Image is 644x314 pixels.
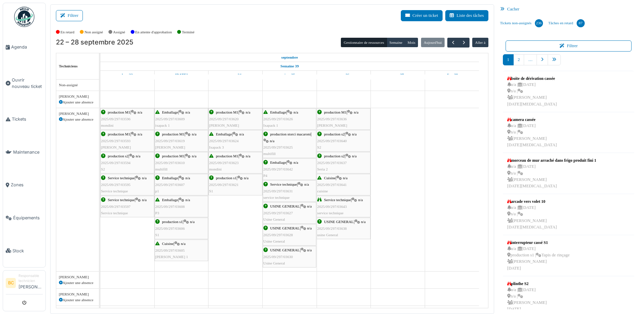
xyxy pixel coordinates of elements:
span: 2025/09/297/03594 [101,161,131,165]
div: | [209,109,262,129]
div: [PERSON_NAME] [59,94,96,99]
div: | [263,109,316,129]
span: n/a [190,220,195,224]
span: S1 [155,233,159,237]
a: Liste des tâches [445,10,488,21]
div: | [317,131,370,151]
span: Service technique [108,198,135,202]
span: Emballage [162,176,178,180]
span: ixapack 1 [155,123,170,127]
div: n/a | [DATE] n/a | [PERSON_NAME] [DATE] [507,287,547,313]
div: 87 [577,19,585,27]
span: 2025/09/297/03619 [155,139,185,143]
span: 2025/09/297/03638 [317,226,347,230]
div: n/a | [DATE] n/a | [PERSON_NAME] [DATE][MEDICAL_DATA] [507,163,597,189]
span: [PERSON_NAME] [209,123,239,127]
a: Maintenance [3,136,45,169]
span: n/a [138,110,142,114]
a: Équipements [3,201,45,234]
div: | [317,175,370,194]
span: n/a [246,154,251,158]
span: S2 [317,145,321,149]
span: Usine General [263,239,285,243]
a: 26 septembre 2025 [336,71,351,79]
div: | [317,109,370,129]
span: Service technique [270,182,297,186]
span: 2025/09/297/03625 [263,145,293,149]
span: USINE GENERAL [270,248,300,252]
span: Zones [11,182,43,188]
span: 2025/09/297/03607 [155,183,185,187]
div: Ajouter une absence [59,280,96,286]
label: En retard [61,29,74,35]
span: production M1 [108,132,130,136]
span: 2025/09/297/03630 [263,255,293,259]
span: Service technique [108,176,135,180]
div: [PERSON_NAME] [59,291,96,297]
button: Mois [405,38,418,47]
nav: pager [503,54,635,71]
span: 2025/09/297/03636 [317,117,347,121]
span: Cuisine [324,176,335,180]
span: n/a [142,176,147,180]
span: n/a [246,110,251,114]
div: arcade vers volet 10 [507,198,557,205]
span: 2025/09/297/03606 [155,226,185,230]
a: … [524,54,537,65]
a: 22 septembre 2025 [280,53,300,62]
span: mondini [209,167,222,171]
div: n/a | [DATE] n/a | [PERSON_NAME] [DATE][MEDICAL_DATA] [507,82,557,107]
div: | [101,197,154,216]
span: multifill [155,167,168,171]
span: n/a [352,132,357,136]
div: | [155,197,207,216]
span: n/a [270,139,275,143]
span: multifill [263,152,276,156]
span: n/a [186,110,190,114]
span: Emballage [162,198,178,202]
span: production storci macaroni [270,132,311,136]
span: Ouvrir nouveau ticket [12,77,43,90]
div: plinthe S2 [507,281,547,287]
span: 2025/09/297/03610 [155,161,185,165]
span: 2025/09/297/03608 [155,205,185,209]
div: | [155,153,207,172]
span: USINE GENERAL [270,204,300,208]
span: Emballage [216,132,232,136]
a: morceau de mur arraché dans frigo produit fini 1 n/a |[DATE] n/a | [PERSON_NAME][DATE][MEDICAL_DATA] [506,156,598,191]
a: 28 septembre 2025 [444,71,459,79]
div: | [263,203,316,223]
span: n/a [361,220,366,224]
span: Service technique [101,189,128,193]
a: Ouvrir nouveau ticket [3,64,45,103]
li: [PERSON_NAME] [19,273,43,293]
span: [PERSON_NAME] [101,145,131,149]
div: Non-assigné [59,82,96,88]
div: Ajouter une absence [59,99,96,105]
span: Emballage [270,110,286,114]
a: Semaine 39 [279,62,300,70]
span: P4 [263,174,267,178]
div: | [263,159,316,179]
div: n/a | [DATE] n/a | [PERSON_NAME] [DATE][MEDICAL_DATA] [507,123,557,149]
div: | [209,175,262,194]
span: n/a [186,198,190,202]
a: Tâches en retard [546,14,587,32]
div: morceau de mur arraché dans frigo produit fini 1 [507,157,597,163]
span: n/a [354,110,359,114]
div: | [263,181,316,201]
span: 2025/09/297/03593 [101,139,131,143]
div: | [209,153,262,172]
h2: 22 – 28 septembre 2025 [56,38,133,46]
span: 2025/09/297/03609 [155,117,185,121]
span: 2025/09/297/03627 [263,211,293,215]
div: | [101,153,154,172]
div: | [317,197,370,216]
div: | [317,153,370,172]
span: Service technique [324,198,351,202]
a: 25 septembre 2025 [283,71,297,79]
span: production M1 [162,132,185,136]
button: Filtrer [506,40,632,52]
span: 2025/09/297/03643 [317,205,347,209]
span: n/a [181,242,186,246]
